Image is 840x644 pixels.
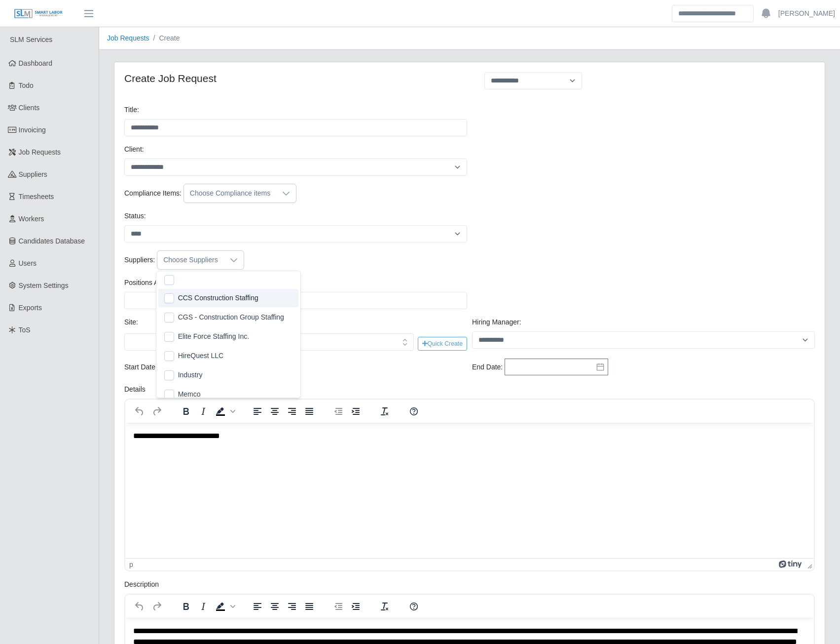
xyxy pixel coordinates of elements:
button: Decrease indent [330,404,347,418]
button: Help [405,600,422,613]
li: Elite Force Staffing Inc. [158,327,298,346]
label: Details [124,384,146,395]
a: Job Requests [107,34,149,42]
button: Justify [301,600,318,613]
span: SLM Services [10,36,52,43]
button: Align right [284,600,300,613]
div: Press the Up and Down arrow keys to resize the editor. [803,559,814,570]
label: Compliance Items: [124,188,182,199]
span: Exports [19,304,42,312]
button: Quick Create [418,337,467,351]
label: End Date: [472,362,503,372]
span: Industry [178,370,203,380]
span: Elite Force Staffing Inc. [178,331,249,342]
div: p [129,561,133,568]
button: Align left [249,600,266,613]
li: Memco [158,385,298,403]
label: Status: [124,211,146,221]
a: [PERSON_NAME] [778,8,835,19]
span: CCS Construction Staffing [178,293,258,303]
button: Align center [266,600,283,613]
label: Site: [124,317,138,327]
span: Invoicing [19,126,46,134]
label: Positions Available: [124,278,183,288]
span: Job Requests [19,148,61,156]
button: Clear formatting [376,600,393,613]
button: Italic [195,600,212,613]
button: Redo [148,600,165,613]
button: Undo [131,404,148,418]
div: Choose Suppliers [157,251,224,269]
li: Industry [158,366,298,384]
button: Increase indent [347,404,364,418]
iframe: Rich Text Area [125,423,814,558]
a: Powered by Tiny [779,561,803,568]
li: Create [149,33,180,43]
body: Rich Text Area. Press ALT-0 for help. [8,8,681,41]
span: HireQuest LLC [178,351,224,361]
button: Bold [178,600,194,613]
span: Dashboard [19,59,53,67]
input: Search [672,5,754,22]
button: Undo [131,600,148,613]
label: Title: [124,105,139,115]
button: Align center [266,404,283,418]
button: Align right [284,404,300,418]
label: Client: [124,144,144,155]
label: Suppliers: [124,255,155,265]
button: Bold [178,404,194,418]
span: Workers [19,215,44,223]
ul: Option List [156,287,300,502]
span: System Settings [19,282,69,289]
label: Description [124,579,159,590]
div: Background color Black [212,600,237,613]
button: Help [405,404,422,418]
button: Italic [195,404,212,418]
button: Decrease indent [330,600,347,613]
span: CGS - Construction Group Staffing [178,312,284,322]
img: SLM Logo [14,8,63,19]
div: Choose Compliance items [184,184,276,202]
button: Align left [249,404,266,418]
span: Todo [19,81,34,89]
button: Clear formatting [376,404,393,418]
span: Users [19,259,37,267]
span: Candidates Database [19,237,85,245]
span: ToS [19,326,31,334]
label: Hiring Manager: [472,317,521,327]
span: Timesheets [19,193,54,201]
li: HireQuest LLC [158,347,298,365]
div: Background color Black [212,404,237,418]
button: Redo [148,404,165,418]
button: Increase indent [347,600,364,613]
h4: Create Job Request [124,72,462,84]
label: Start Date: [124,362,157,372]
span: Suppliers [19,170,47,178]
button: Justify [301,404,318,418]
span: Clients [19,104,40,112]
span: Memco [178,389,201,400]
li: CCS Construction Staffing [158,289,298,307]
li: CGS - Construction Group Staffing [158,308,298,326]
